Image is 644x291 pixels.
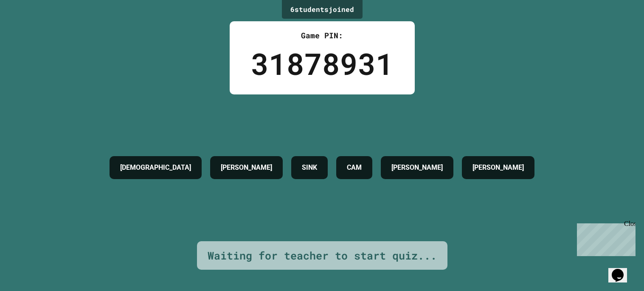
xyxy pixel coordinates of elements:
[302,163,317,173] h4: SINK
[3,3,59,54] div: Chat with us now!Close
[472,163,524,173] h4: [PERSON_NAME]
[221,163,272,173] h4: [PERSON_NAME]
[347,163,362,173] h4: CAM
[208,248,437,264] div: Waiting for teacher to start quiz...
[120,163,191,173] h4: [DEMOGRAPHIC_DATA]
[391,163,443,173] h4: [PERSON_NAME]
[574,220,636,256] iframe: chat widget
[251,41,394,86] div: 31878931
[608,257,636,282] iframe: chat widget
[251,30,394,41] div: Game PIN:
